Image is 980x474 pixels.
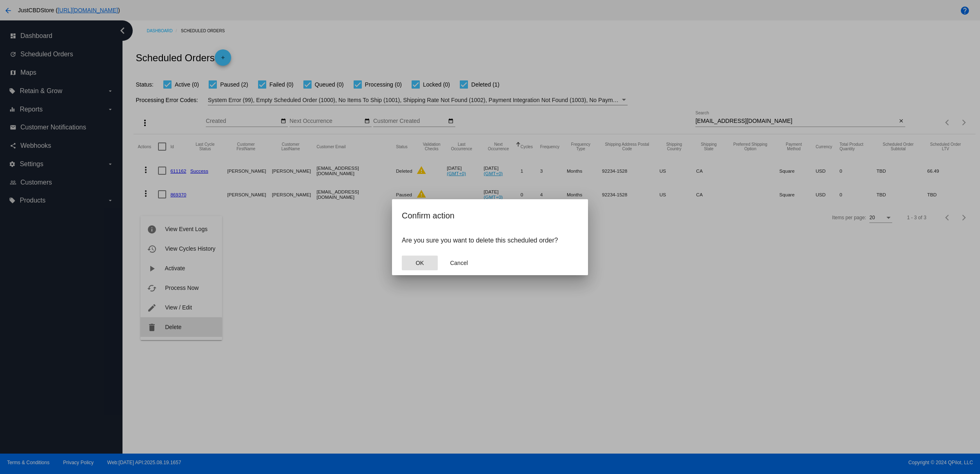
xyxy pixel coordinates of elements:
button: Close dialog [441,256,477,270]
h2: Confirm action [402,209,578,222]
button: Close dialog [402,256,438,270]
span: OK [416,260,424,266]
span: Cancel [450,260,468,266]
p: Are you sure you want to delete this scheduled order? [402,237,578,244]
